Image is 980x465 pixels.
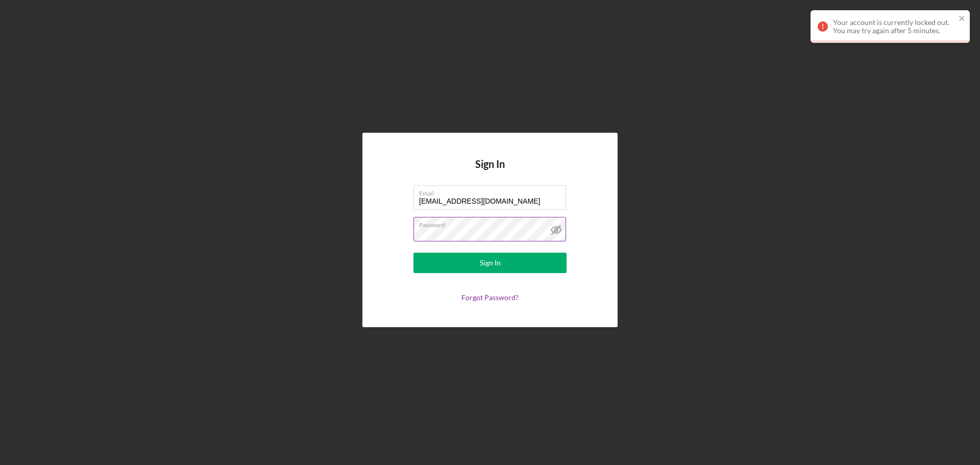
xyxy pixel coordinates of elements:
h4: Sign In [475,158,505,185]
a: Forgot Password? [461,293,519,302]
div: Your account is currently locked out. You may try again after 5 minutes. [833,18,955,35]
label: Email [419,186,566,197]
button: close [959,14,966,24]
label: Password [419,217,566,229]
div: Sign In [480,253,501,273]
button: Sign In [413,253,567,273]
